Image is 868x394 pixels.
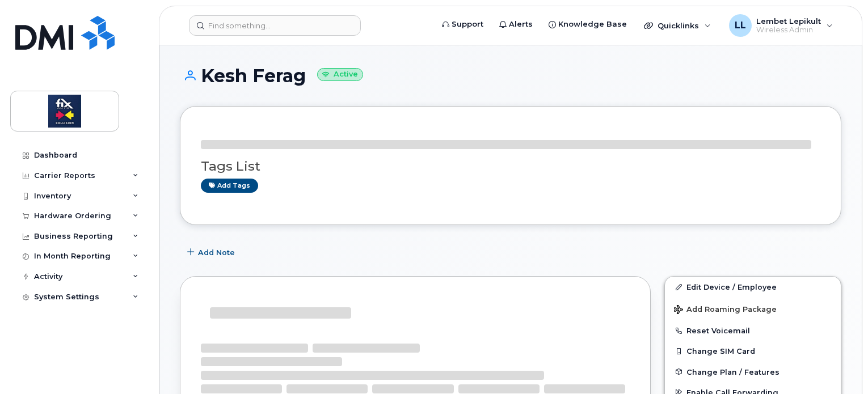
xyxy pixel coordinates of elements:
button: Change Plan / Features [665,362,841,382]
span: Change Plan / Features [686,367,779,376]
button: Add Roaming Package [665,297,841,320]
a: Edit Device / Employee [665,277,841,297]
h3: Tags List [201,159,820,173]
small: Active [317,68,363,81]
h1: Kesh Ferag [180,66,841,86]
a: Add tags [201,179,258,193]
button: Reset Voicemail [665,320,841,341]
button: Add Note [180,242,245,262]
span: Add Note [198,247,235,258]
button: Change SIM Card [665,341,841,361]
span: Add Roaming Package [674,305,777,316]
